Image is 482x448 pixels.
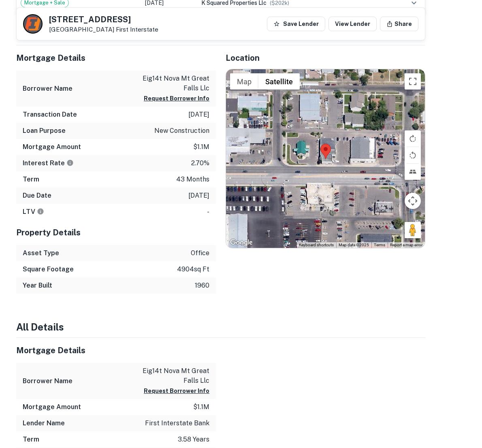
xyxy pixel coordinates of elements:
[23,265,74,274] h6: Square Footage
[178,435,209,444] p: 3.58 years
[177,265,209,274] p: 4904 sq ft
[116,26,158,33] a: First Interstate
[380,17,418,31] button: Share
[193,402,209,412] p: $1.1m
[176,175,209,184] p: 43 months
[16,344,216,356] h5: Mortgage Details
[441,357,482,396] iframe: Chat Widget
[23,175,39,184] h6: Term
[23,281,52,290] h6: Year Built
[191,158,209,168] p: 2.70%
[188,191,209,201] p: [DATE]
[23,248,59,258] h6: Asset Type
[193,142,209,152] p: $1.1m
[16,226,216,239] h5: Property Details
[23,402,81,412] h6: Mortgage Amount
[23,435,39,444] h6: Term
[23,418,65,428] h6: Lender Name
[136,366,209,386] p: eig14t nova mt great falls llc
[328,17,377,31] a: View Lender
[405,193,421,209] button: Map camera controls
[16,320,425,334] h4: All Details
[23,207,44,217] h6: LTV
[405,130,421,147] button: Rotate map clockwise
[154,126,209,136] p: new construction
[228,237,255,248] img: Google
[23,158,74,168] h6: Interest Rate
[23,84,73,94] h6: Borrower Name
[258,73,300,90] button: Show satellite imagery
[299,242,334,248] button: Keyboard shortcuts
[145,418,209,428] p: first interstate bank
[339,243,369,247] span: Map data ©2025
[267,17,325,31] button: Save Lender
[23,110,77,119] h6: Transaction Date
[136,74,209,93] p: eig14t nova mt great falls llc
[390,243,422,247] a: Report a map error
[23,126,66,136] h6: Loan Purpose
[195,281,209,290] p: 1960
[16,52,216,64] h5: Mortgage Details
[405,73,421,90] button: Toggle fullscreen view
[228,237,255,248] a: Open this area in Google Maps (opens a new window)
[23,142,81,152] h6: Mortgage Amount
[405,164,421,180] button: Tilt map
[144,94,209,103] button: Request Borrower Info
[405,222,421,238] button: Drag Pegman onto the map to open Street View
[230,73,258,90] button: Show street map
[49,15,158,23] h5: [STREET_ADDRESS]
[207,207,209,217] p: -
[226,52,425,64] h5: Location
[191,248,209,258] p: office
[144,386,209,396] button: Request Borrower Info
[49,26,158,33] p: [GEOGRAPHIC_DATA]
[374,243,385,247] a: Terms (opens in new tab)
[37,208,44,215] svg: LTVs displayed on the website are for informational purposes only and may be reported incorrectly...
[23,191,51,201] h6: Due Date
[23,376,73,386] h6: Borrower Name
[188,110,209,119] p: [DATE]
[66,159,74,166] svg: The interest rates displayed on the website are for informational purposes only and may be report...
[405,147,421,163] button: Rotate map counterclockwise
